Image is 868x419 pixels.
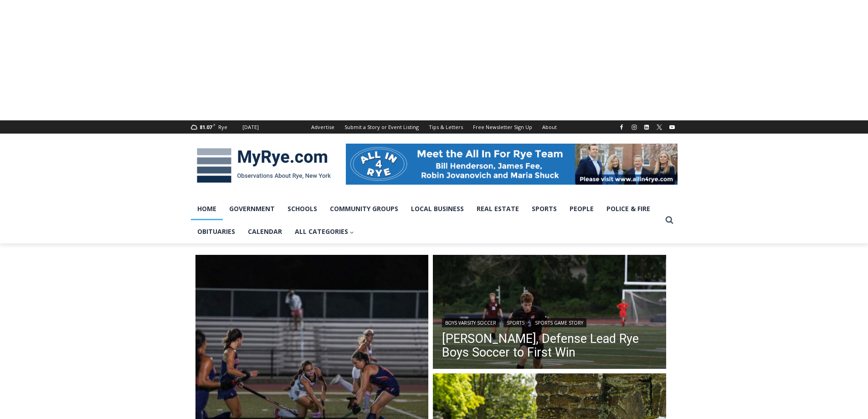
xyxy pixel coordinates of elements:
[339,120,424,134] a: Submit a Story or Event Listing
[563,197,600,220] a: People
[346,144,678,185] img: All in for Rye
[405,197,470,220] a: Local Business
[433,255,666,372] a: Read More Cox, Defense Lead Rye Boys Soccer to First Win
[191,142,337,189] img: MyRye.com
[324,197,405,220] a: Community Groups
[442,332,657,359] a: [PERSON_NAME], Defense Lead Rye Boys Soccer to First Win
[306,120,339,134] a: Advertise
[242,123,259,131] div: [DATE]
[281,197,324,220] a: Schools
[667,122,678,133] a: YouTube
[442,316,657,327] div: | |
[191,197,661,243] nav: Primary Navigation
[191,220,241,243] a: Obituaries
[525,197,563,220] a: Sports
[288,220,361,243] a: All Categories
[191,197,223,220] a: Home
[223,197,281,220] a: Government
[532,318,586,327] a: Sports Game Story
[218,123,227,131] div: Rye
[537,120,562,134] a: About
[468,120,537,134] a: Free Newsletter Sign Up
[600,197,657,220] a: Police & Fire
[629,122,640,133] a: Instagram
[442,318,499,327] a: Boys Varsity Soccer
[433,255,666,372] img: (PHOTO: Rye Boys Soccer's Lex Cox (#23) dribbling againt Tappan Zee on Thursday, September 4. Cre...
[200,124,212,130] span: 81.07
[616,122,627,133] a: Facebook
[295,227,354,237] span: All Categories
[306,120,562,134] nav: Secondary Navigation
[213,122,216,127] span: F
[470,197,525,220] a: Real Estate
[241,220,288,243] a: Calendar
[654,122,665,133] a: X
[424,120,468,134] a: Tips & Letters
[641,122,652,133] a: Linkedin
[661,212,678,228] button: View Search Form
[503,318,528,327] a: Sports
